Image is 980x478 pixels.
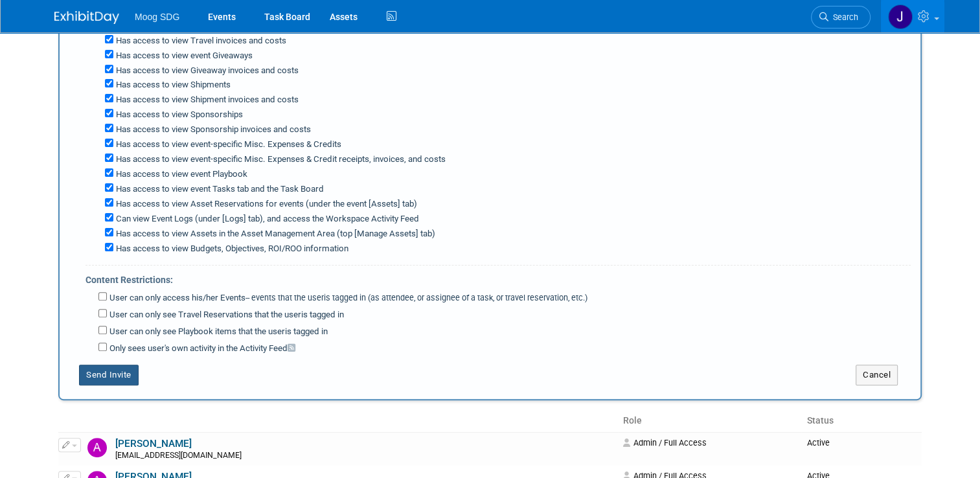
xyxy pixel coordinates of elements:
[115,451,615,461] div: [EMAIL_ADDRESS][DOMAIN_NAME]
[113,79,231,91] label: Has access to view Shipments
[113,94,299,106] label: Has access to view Shipment invoices and costs
[113,183,324,196] label: Has access to view event Tasks tab and the Task Board
[113,35,286,47] label: Has access to view Travel invoices and costs
[107,343,295,355] label: Only sees user's own activity in the Activity Feed
[113,213,419,225] label: Can view Event Logs (under [Logs] tab), and access the Workspace Activity Feed
[856,365,898,385] button: Cancel
[113,228,435,240] label: Has access to view Assets in the Asset Management Area (top [Manage Assets] tab)
[107,309,344,321] label: User can only see Travel Reservations that the user is tagged in
[245,293,587,302] span: -- events that the user is tagged in (as attendee, or assignee of a task, or travel reservation, ...
[113,198,417,211] label: Has access to view Asset Reservations for events (under the event [Assets] tab)
[107,326,328,338] label: User can only see Playbook items that the user is tagged in
[113,109,243,121] label: Has access to view Sponsorships
[85,266,911,290] div: Content Restrictions:
[113,168,247,181] label: Has access to view event Playbook
[113,124,311,136] label: Has access to view Sponsorship invoices and costs
[115,438,192,450] a: [PERSON_NAME]
[54,11,119,24] img: ExhibitDay
[888,5,913,29] img: Jaclyn Roberts
[806,438,829,448] span: Active
[87,438,107,457] img: ALYSSA Szal
[811,6,871,28] a: Search
[113,65,299,77] label: Has access to view Giveaway invoices and costs
[618,410,801,432] th: Role
[135,12,179,22] span: Moog SDG
[113,243,348,255] label: Has access to view Budgets, Objectives, ROI/ROO information
[801,410,922,432] th: Status
[113,139,341,151] label: Has access to view event-specific Misc. Expenses & Credits
[113,154,446,166] label: Has access to view event-specific Misc. Expenses & Credit receipts, invoices, and costs
[79,365,139,385] button: Send Invite
[623,438,707,448] span: Admin / Full Access
[828,12,858,22] span: Search
[107,292,587,304] label: User can only access his/her Events
[113,50,253,62] label: Has access to view event Giveaways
